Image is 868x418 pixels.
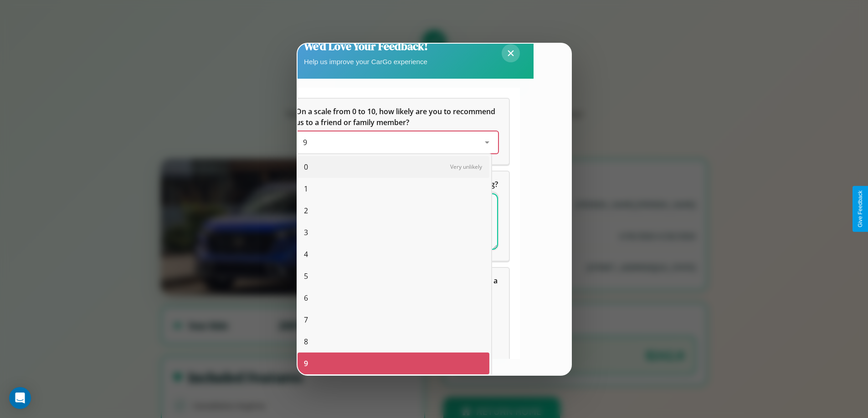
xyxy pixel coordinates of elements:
[298,243,489,265] div: 4
[304,205,308,216] span: 2
[304,39,428,54] h2: We'd Love Your Feedback!
[857,191,863,227] div: Give Feedback
[296,131,498,153] div: On a scale from 0 to 10, how likely are you to recommend us to a friend or family member?
[298,200,489,222] div: 2
[296,106,498,128] h5: On a scale from 0 to 10, how likely are you to recommend us to a friend or family member?
[304,358,308,369] span: 9
[304,314,308,325] span: 7
[298,353,489,374] div: 9
[450,163,482,171] span: Very unlikely
[296,276,499,297] span: Which of the following features do you value the most in a vehicle?
[298,309,489,331] div: 7
[303,137,307,147] span: 9
[304,183,308,194] span: 1
[296,106,497,127] span: On a scale from 0 to 10, how likely are you to recommend us to a friend or family member?
[298,265,489,287] div: 5
[298,287,489,309] div: 6
[298,156,489,178] div: 0
[304,271,308,282] span: 5
[298,374,489,396] div: 10
[304,55,428,68] p: Help us improve your CarGo experience
[296,179,498,189] span: What can we do to make your experience more satisfying?
[304,336,308,347] span: 8
[304,161,308,172] span: 0
[298,222,489,243] div: 3
[298,178,489,200] div: 1
[285,99,509,164] div: On a scale from 0 to 10, how likely are you to recommend us to a friend or family member?
[304,227,308,238] span: 3
[298,331,489,353] div: 8
[304,292,308,303] span: 6
[304,249,308,260] span: 4
[9,387,31,409] div: Open Intercom Messenger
